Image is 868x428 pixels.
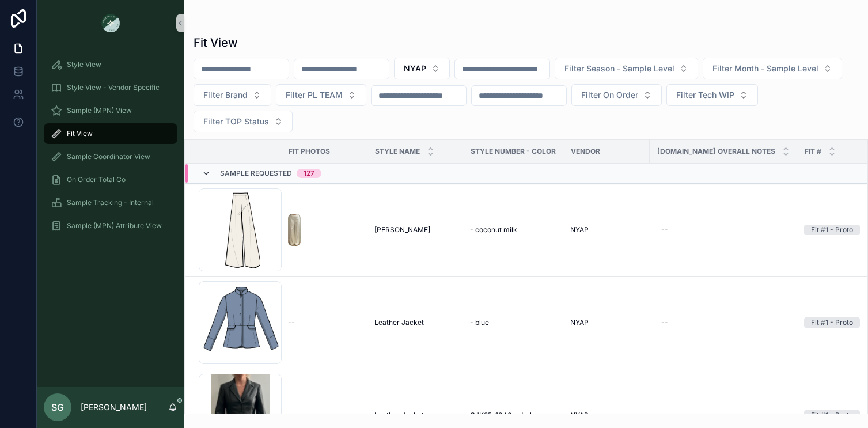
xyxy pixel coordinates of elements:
[657,147,775,156] span: [DOMAIN_NAME] Overall Notes
[67,152,150,161] span: Sample Coordinator View
[394,58,450,79] button: Select Button
[374,318,424,327] span: Leather Jacket
[276,84,366,106] button: Select Button
[657,406,790,425] a: --
[67,60,101,69] span: Style View
[404,63,426,74] span: NYAP
[44,100,177,121] a: Sample (MPN) View
[44,192,177,213] a: Sample Tracking - Internal
[67,129,93,138] span: Fit View
[374,225,456,234] a: [PERSON_NAME]
[581,89,638,101] span: Filter On Order
[101,14,120,32] img: App logo
[288,214,361,246] a: Screenshot-2025-08-28-at-11.12.55-AM.png
[194,35,238,51] h1: Fit View
[570,411,589,420] span: NYAP
[570,225,643,234] a: NYAP
[470,318,489,327] span: - blue
[374,411,456,420] a: Leather Jacket
[470,318,556,327] a: - blue
[67,198,154,207] span: Sample Tracking - Internal
[81,402,147,413] p: [PERSON_NAME]
[67,83,160,92] span: Style View - Vendor Specific
[288,411,361,420] a: --
[44,215,177,236] a: Sample (MPN) Attribute View
[220,169,292,178] span: Sample Requested
[470,411,555,420] span: GJK25-1040 - dark green
[570,411,643,420] a: NYAP
[194,111,293,132] button: Select Button
[44,77,177,98] a: Style View - Vendor Specific
[811,225,853,235] div: Fit #1 - Proto
[570,318,589,327] span: NYAP
[44,169,177,190] a: On Order Total Co
[374,411,424,420] span: Leather Jacket
[286,89,343,101] span: Filter PL TEAM
[571,84,662,106] button: Select Button
[555,58,698,79] button: Select Button
[203,116,269,127] span: Filter TOP Status
[470,411,556,420] a: GJK25-1040 - dark green
[657,313,790,332] a: --
[570,318,643,327] a: NYAP
[44,54,177,75] a: Style View
[570,225,589,234] span: NYAP
[375,147,420,156] span: STYLE NAME
[194,84,271,106] button: Select Button
[288,318,295,327] span: --
[374,225,430,234] span: [PERSON_NAME]
[288,318,361,327] a: --
[289,147,330,156] span: Fit Photos
[564,63,674,74] span: Filter Season - Sample Level
[67,221,162,230] span: Sample (MPN) Attribute View
[471,147,556,156] span: Style Number - Color
[37,46,184,251] div: scrollable content
[304,169,314,178] div: 127
[666,84,758,106] button: Select Button
[44,146,177,167] a: Sample Coordinator View
[470,225,556,234] a: - coconut milk
[571,147,600,156] span: Vendor
[288,411,295,420] span: --
[661,318,668,327] div: --
[288,214,301,246] img: Screenshot-2025-08-28-at-11.12.55-AM.png
[67,106,132,115] span: Sample (MPN) View
[661,411,668,420] div: --
[676,89,734,101] span: Filter Tech WIP
[374,318,456,327] a: Leather Jacket
[661,225,668,234] div: --
[811,410,853,421] div: Fit #1 - Proto
[712,63,818,74] span: Filter Month - Sample Level
[203,89,248,101] span: Filter Brand
[703,58,842,79] button: Select Button
[67,175,126,184] span: On Order Total Co
[657,221,790,239] a: --
[51,400,64,414] span: SG
[805,147,821,156] span: Fit #
[44,123,177,144] a: Fit View
[811,317,853,328] div: Fit #1 - Proto
[470,225,517,234] span: - coconut milk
